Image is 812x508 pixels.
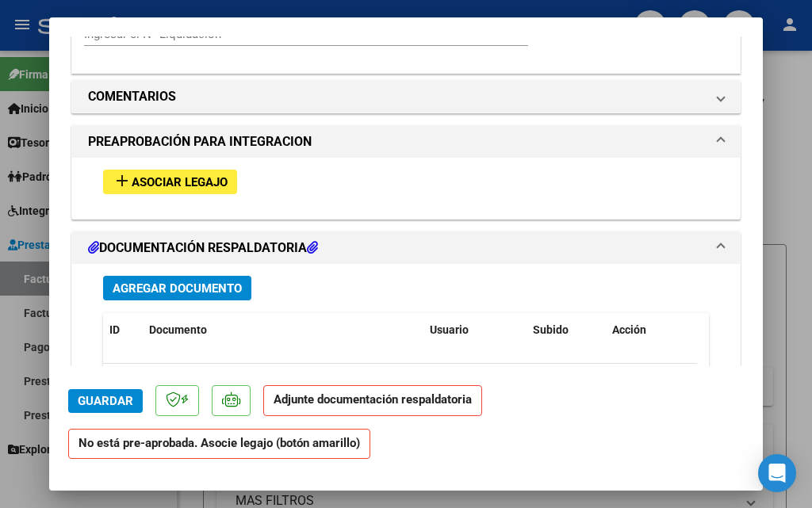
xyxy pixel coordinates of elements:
[109,323,120,336] span: ID
[72,232,740,264] mat-expansion-panel-header: DOCUMENTACIÓN RESPALDATORIA
[72,126,740,158] mat-expansion-panel-header: PREAPROBACIÓN PARA INTEGRACION
[78,394,133,408] span: Guardar
[612,323,646,336] span: Acción
[527,313,606,347] datatable-header-cell: Subido
[143,313,423,347] datatable-header-cell: Documento
[113,281,242,296] span: Agregar Documento
[68,389,143,413] button: Guardar
[758,454,796,492] div: Open Intercom Messenger
[103,313,143,347] datatable-header-cell: ID
[606,313,685,347] datatable-header-cell: Acción
[103,276,251,300] button: Agregar Documento
[88,239,318,258] h1: DOCUMENTACIÓN RESPALDATORIA
[103,170,237,194] button: Asociar Legajo
[88,87,176,106] h1: COMENTARIOS
[149,323,207,336] span: Documento
[72,158,740,219] div: PREAPROBACIÓN PARA INTEGRACION
[533,323,569,336] span: Subido
[274,392,472,407] strong: Adjunte documentación respaldatoria
[103,364,697,403] div: No data to display
[72,81,740,113] mat-expansion-panel-header: COMENTARIOS
[88,132,312,151] h1: PREAPROBACIÓN PARA INTEGRACION
[68,429,370,460] strong: No está pre-aprobada. Asocie legajo (botón amarillo)
[113,171,132,190] mat-icon: add
[132,175,228,189] span: Asociar Legajo
[430,323,469,336] span: Usuario
[423,313,527,347] datatable-header-cell: Usuario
